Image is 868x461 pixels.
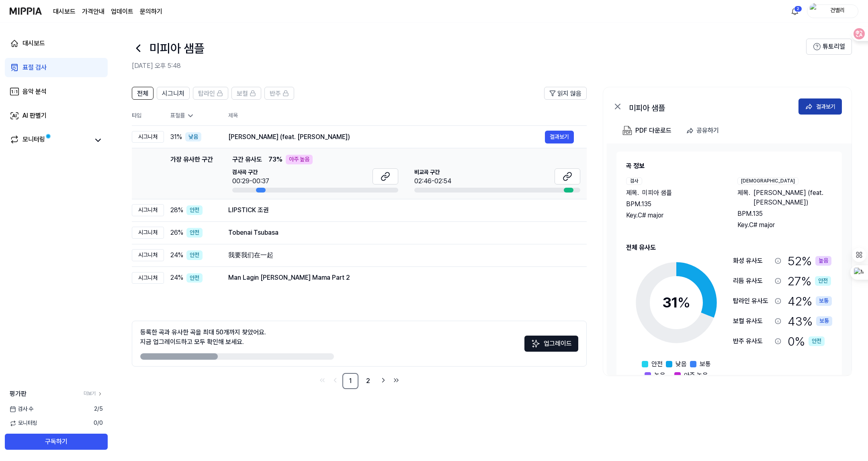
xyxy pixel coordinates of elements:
div: Man Lagin [PERSON_NAME] Mama Part 2 [228,273,574,283]
div: 반주 유사도 [733,336,772,346]
button: 결과보기 [798,98,842,115]
span: 73 % [268,155,283,164]
span: 미피아 샘플 [642,188,672,198]
a: AI 판별기 [5,106,108,125]
div: 02:46-02:54 [414,176,451,186]
th: 제목 [228,106,587,125]
button: 튜토리얼 [806,39,852,55]
a: Go to next page [378,375,389,386]
div: 31 [662,292,690,313]
span: 안전 [651,359,663,369]
div: 보컬 유사도 [733,316,772,326]
span: 높음 [654,371,665,380]
a: 대시보드 [53,7,76,16]
a: 모니터링 [10,135,90,146]
button: 보컬 [231,87,261,100]
span: 검사곡 구간 [232,168,269,176]
div: 등록한 곡과 유사한 곡을 최대 50개까지 찾았어요. 지금 업그레이드하고 모두 확인해 보세요. [140,328,266,347]
a: Sparkles업그레이드 [524,342,578,350]
div: 안전 [186,205,203,215]
span: 반주 [270,89,281,98]
a: 표절 검사 [5,58,108,77]
span: 26 % [170,228,183,238]
div: Key. C# major [737,220,833,230]
button: 구독하기 [5,434,108,450]
a: 2 [360,373,376,389]
div: BPM. 135 [626,199,721,209]
div: 표절 검사 [23,63,47,72]
div: 화성 유사도 [733,256,772,266]
h2: 곡 정보 [626,161,832,171]
img: profile [810,3,819,19]
div: 모니터링 [23,135,45,146]
span: 31 % [170,132,182,142]
div: 안전 [809,336,825,346]
span: 0 / 0 [94,419,103,427]
a: 1 [342,373,358,389]
a: 음악 분석 [5,82,108,101]
div: 시그니처 [132,249,164,261]
div: 공유하기 [696,125,719,136]
span: 낮음 [676,359,687,369]
div: 보통 [816,296,832,306]
span: 탑라인 [198,89,215,98]
a: 문의하기 [140,7,162,16]
span: 보컬 [237,89,248,98]
button: 공유하기 [683,123,725,139]
button: 업그레이드 [524,336,578,352]
div: 시그니처 [132,204,164,216]
img: 알림 [790,6,800,16]
div: 我要我们在一起 [228,250,574,260]
div: 아주 높음 [286,155,313,164]
a: 대시보드 [5,34,108,53]
button: 전체 [132,87,154,100]
button: 읽지 않음 [544,87,587,100]
div: PDF 다운로드 [635,125,671,136]
span: 2 / 5 [94,405,103,413]
button: 탑라인 [193,87,228,100]
div: 00:29-00:37 [232,176,269,186]
span: 평가판 [10,389,27,399]
span: [PERSON_NAME] (feat. [PERSON_NAME]) [753,188,833,207]
img: Sparkles [531,339,540,348]
span: 24 % [170,273,183,283]
div: 0 % [788,333,825,350]
div: LIPSTICK 조권 [228,205,574,215]
div: 가장 유사한 구간 [170,155,213,193]
span: 읽지 않음 [557,89,581,98]
div: BPM. 135 [737,209,833,219]
div: 검사 [626,177,642,185]
div: 시그니처 [132,131,164,143]
img: PDF Download [622,126,632,135]
a: Go to last page [391,375,402,386]
div: Key. C# major [626,211,721,220]
a: 결과보기 [545,131,574,143]
span: 시그니처 [162,89,184,98]
div: 43 % [788,313,832,330]
div: 2 [794,6,802,12]
div: Tobenai Tsubasa [228,228,574,238]
a: Go to previous page [330,375,341,386]
div: 음악 분석 [23,87,47,96]
span: 검사 수 [10,405,33,413]
div: AI 판별기 [23,111,47,121]
div: 42 % [788,293,832,309]
div: 건밸리 [822,6,853,15]
span: 모니터링 [10,419,37,427]
h1: 미피아 샘플 [149,40,205,57]
h2: 전체 유사도 [626,243,832,252]
nav: pagination [132,373,587,389]
button: 반주 [264,87,294,100]
span: 구간 유사도 [232,155,262,164]
span: 아주 높음 [684,371,708,380]
div: 안전 [186,250,203,260]
button: PDF 다운로드 [621,123,673,139]
div: 표절률 [170,112,215,120]
div: 탑라인 유사도 [733,296,772,306]
a: 곡 정보검사제목.미피아 샘플BPM.135Key.C# major[DEMOGRAPHIC_DATA]제목.[PERSON_NAME] (feat. [PERSON_NAME])BPM.135... [607,143,852,375]
div: 안전 [186,228,203,238]
div: [DEMOGRAPHIC_DATA] [737,177,798,185]
a: 업데이트 [111,7,133,16]
div: [PERSON_NAME] (feat. [PERSON_NAME]) [228,132,545,142]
